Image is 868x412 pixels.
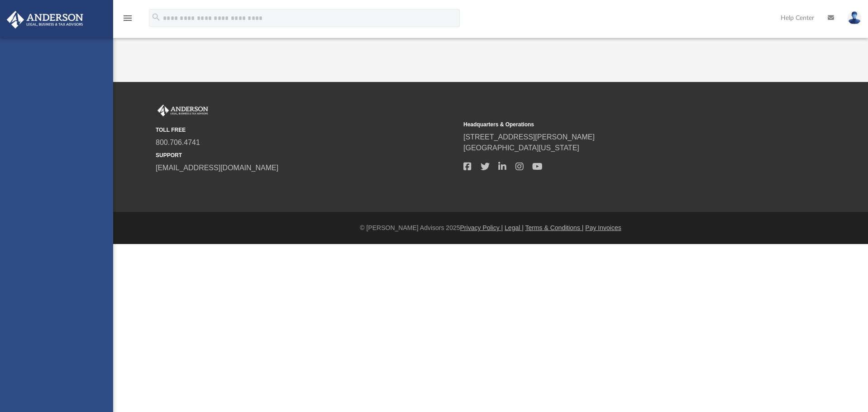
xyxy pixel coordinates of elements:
i: menu [122,13,133,24]
a: Pay Invoices [585,224,621,231]
small: Headquarters & Operations [463,120,765,129]
a: [EMAIL_ADDRESS][DOMAIN_NAME] [156,164,278,172]
img: User Pic [848,11,861,24]
img: Anderson Advisors Platinum Portal [156,105,210,116]
a: 800.706.4741 [156,139,200,146]
i: search [151,12,161,22]
small: SUPPORT [156,151,457,159]
a: [GEOGRAPHIC_DATA][US_STATE] [463,144,579,152]
a: Legal | [505,224,524,231]
a: [STREET_ADDRESS][PERSON_NAME] [463,133,595,141]
div: © [PERSON_NAME] Advisors 2025 [113,223,868,233]
a: Privacy Policy | [460,224,503,231]
img: Anderson Advisors Platinum Portal [4,11,86,29]
a: Terms & Conditions | [525,224,584,231]
small: TOLL FREE [156,126,457,134]
a: menu [122,17,133,24]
